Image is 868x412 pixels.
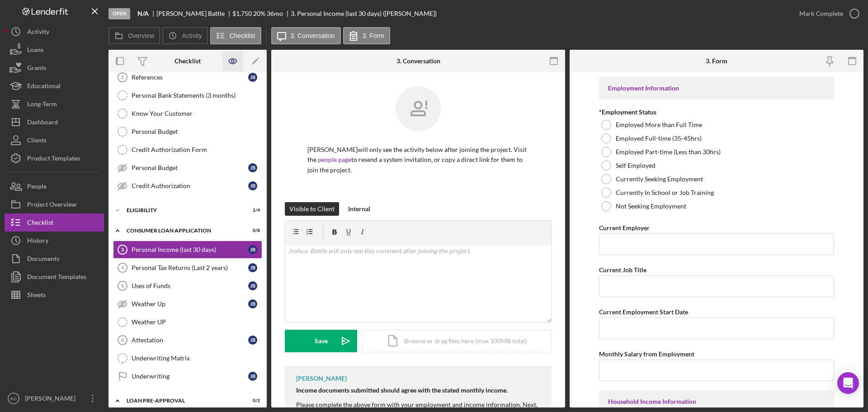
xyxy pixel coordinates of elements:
a: Activity [5,23,104,41]
label: Self Employed [616,162,656,169]
tspan: 4 [121,265,124,270]
a: UnderwritingJB [113,367,262,385]
div: Loans [27,41,43,61]
strong: Income documents submitted should agree with the stated monthly income. [296,386,508,394]
div: 3. Conversation [396,57,440,65]
div: Consumer Loan Application [127,228,237,233]
div: Activity [27,23,49,43]
label: Current Employer [599,224,650,232]
a: 4Personal Tax Returns (Last 2 years)JB [113,259,262,277]
a: Project Overview [5,195,104,213]
div: J B [248,281,257,290]
button: 3. Form [343,27,390,44]
div: Clients [27,131,47,152]
div: People [27,177,47,198]
div: Mark Complete [799,5,843,23]
button: Loans [5,41,104,59]
button: Educational [5,77,104,95]
label: 3. Conversation [291,32,335,39]
div: *Employment Status [599,109,834,116]
div: Grants [27,59,46,79]
div: J B [248,263,257,272]
a: Weather UP [113,313,262,331]
button: Checklist [210,27,261,44]
div: Eligibility [127,208,237,213]
div: [PERSON_NAME] [296,375,347,382]
button: Clients [5,131,104,149]
button: BG[PERSON_NAME] [5,389,104,407]
a: Credit AuthorizationJB [113,177,262,195]
a: Credit Authorization Form [113,141,262,159]
div: Dashboard [27,113,58,133]
div: History [27,232,48,252]
div: Document Templates [27,268,86,288]
div: 3. Personal Income (last 30 days) ([PERSON_NAME]) [291,10,437,17]
div: Loan Pre-Approval [127,398,237,403]
div: Weather Up [132,300,248,308]
span: $1,750 [232,9,252,17]
button: Long-Term [5,95,104,113]
label: Currently In School or Job Training [616,189,714,196]
button: Internal [344,202,375,216]
label: Not Seeking Employment [616,203,686,210]
button: Dashboard [5,113,104,131]
label: Checklist [230,32,255,39]
button: Activity [162,27,208,44]
div: 3. Form [706,57,727,65]
div: Personal Bank Statements (3 months) [132,92,262,99]
div: Internal [348,202,370,216]
button: 3. Conversation [271,27,341,44]
a: Personal BudgetJB [113,159,262,177]
button: Documents [5,250,104,268]
a: 5Uses of FundsJB [113,277,262,295]
b: N/A [137,10,149,17]
button: Checklist [5,213,104,232]
div: Attestation [132,336,248,344]
button: Overview [108,27,160,44]
div: J B [248,181,257,190]
div: 2 / 4 [244,208,260,213]
div: J B [248,299,257,308]
a: History [5,232,104,250]
div: Employment Information [608,85,825,92]
div: Educational [27,77,61,97]
label: Currently Seeking Employment [616,175,703,183]
button: Visible to Client [285,202,339,216]
label: Activity [182,32,202,39]
a: Document Templates [5,268,104,286]
label: Current Employment Start Date [599,308,688,316]
label: Employed More than Full Time [616,121,702,128]
div: J B [248,336,257,345]
a: Sheets [5,286,104,304]
div: Household Income Information [608,398,825,405]
label: 3. Form [363,32,384,39]
div: Checklist [27,213,53,234]
div: Weather UP [132,318,262,326]
label: Employed Part-time (Less than 30hrs) [616,148,721,156]
a: Know Your Customer [113,104,262,123]
button: Grants [5,59,104,77]
button: Mark Complete [790,5,863,23]
tspan: 2 [121,75,124,80]
div: J B [248,245,257,254]
div: 0 / 2 [244,398,260,403]
div: Open Intercom Messenger [837,372,859,394]
div: Personal Budget [132,164,248,171]
a: Weather UpJB [113,295,262,313]
a: 3Personal Income (last 30 days)JB [113,241,262,259]
div: Personal Income (last 30 days) [132,246,248,253]
div: Product Templates [27,149,80,170]
div: Checklist [175,57,201,65]
label: Current Job Title [599,266,646,274]
div: 36 mo [267,10,283,17]
div: Uses of Funds [132,282,248,289]
button: People [5,177,104,195]
div: [PERSON_NAME] Battle [156,10,232,17]
div: J B [248,73,257,82]
div: 0 / 8 [244,228,260,233]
